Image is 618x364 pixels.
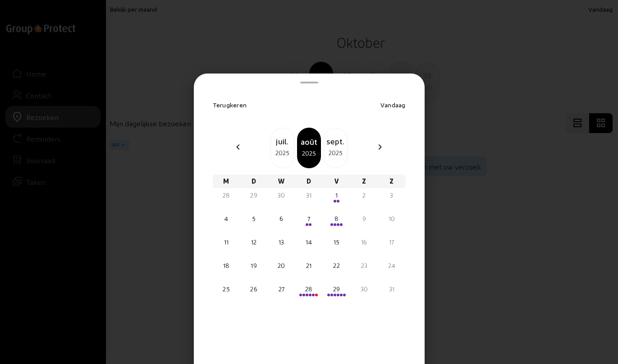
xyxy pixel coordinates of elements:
div: 28 [299,285,319,294]
div: juil. [271,135,294,147]
div: 20 [271,261,292,270]
div: sept. [324,135,347,147]
div: Z [378,175,405,188]
div: 8 [326,214,347,223]
div: 21 [299,261,319,270]
div: 15 [326,238,347,247]
div: 27 [271,285,292,294]
div: 30 [271,191,292,200]
div: D [295,175,323,188]
div: M [213,175,240,188]
div: 13 [271,238,292,247]
div: 9 [354,214,374,223]
div: août [298,135,320,148]
div: 31 [299,191,319,200]
div: 11 [216,238,237,247]
div: 28 [216,191,237,200]
div: 2 [354,191,374,200]
div: 2025 [271,147,294,158]
div: 2025 [298,148,320,159]
div: 26 [244,285,264,294]
div: 14 [299,238,319,247]
div: 5 [244,214,264,223]
div: 12 [244,238,264,247]
div: V [323,175,350,188]
div: 30 [354,285,374,294]
div: 7 [299,214,319,223]
div: 31 [381,285,402,294]
div: 16 [354,238,374,247]
div: 6 [271,214,292,223]
div: W [268,175,295,188]
mat-icon: chevron_left [233,142,243,152]
div: 17 [381,238,402,247]
div: 10 [381,214,402,223]
div: 19 [244,261,264,270]
div: 3 [381,191,402,200]
div: Z [350,175,378,188]
div: 22 [326,261,347,270]
div: 18 [216,261,237,270]
div: 2025 [324,147,347,158]
span: Vandaag [380,101,406,109]
div: 29 [326,285,347,294]
mat-icon: chevron_right [375,142,385,152]
div: 29 [244,191,264,200]
div: 24 [381,261,402,270]
div: 23 [354,261,374,270]
div: 4 [216,214,237,223]
div: D [240,175,268,188]
span: Terugkeren [213,101,247,109]
div: 25 [216,285,237,294]
div: 1 [326,191,347,200]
